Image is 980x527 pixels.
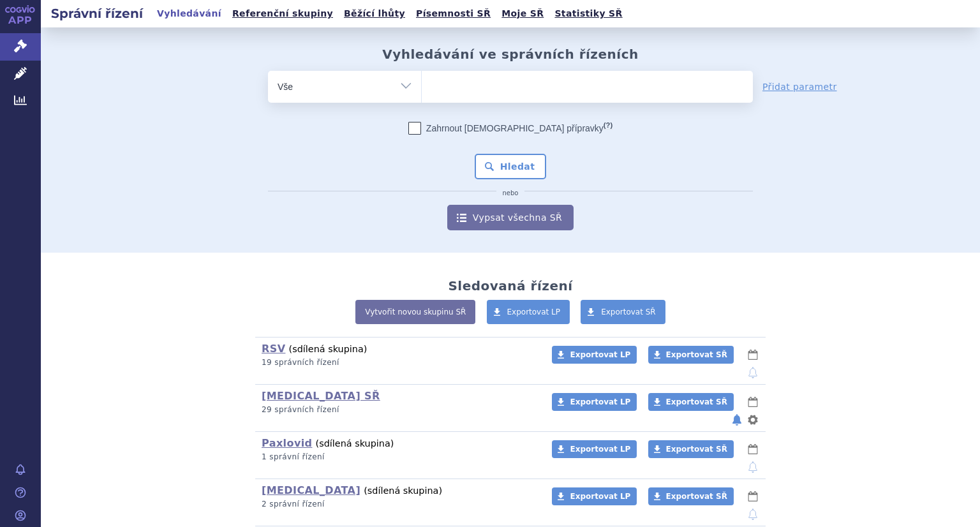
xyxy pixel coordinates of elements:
span: Exportovat SŘ [666,350,727,359]
p: 19 správních řízení [262,357,535,368]
button: lhůty [746,489,759,504]
span: Exportovat LP [570,350,630,359]
a: Exportovat LP [552,346,637,364]
span: Exportovat LP [507,308,561,316]
button: lhůty [746,442,759,457]
p: 2 správní řízení [262,499,535,510]
a: [MEDICAL_DATA] SŘ [262,390,380,402]
a: Běžící lhůty [340,5,409,22]
a: Exportovat LP [552,487,637,505]
a: Exportovat SŘ [648,487,734,505]
a: Paxlovid [262,437,312,449]
i: nebo [496,189,525,197]
span: (sdílená skupina) [364,486,442,496]
a: Písemnosti SŘ [412,5,494,22]
span: Exportovat SŘ [666,492,727,501]
span: Exportovat LP [570,397,630,406]
button: notifikace [746,507,759,522]
p: 29 správních řízení [262,405,535,415]
a: Exportovat LP [487,300,570,324]
span: Exportovat SŘ [601,308,656,316]
span: Exportovat SŘ [666,397,727,406]
a: Exportovat SŘ [581,300,665,324]
span: (sdílená skupina) [289,344,367,354]
button: notifikace [746,365,759,380]
button: lhůty [746,347,759,362]
span: Exportovat SŘ [666,445,727,454]
span: Exportovat LP [570,445,630,454]
button: lhůty [746,394,759,410]
a: Statistiky SŘ [551,5,626,22]
a: Exportovat LP [552,393,637,411]
p: 1 správní řízení [262,452,535,463]
a: Přidat parametr [762,80,837,93]
a: [MEDICAL_DATA] [262,484,360,496]
a: RSV [262,343,285,355]
span: Exportovat LP [570,492,630,501]
a: Vytvořit novou skupinu SŘ [355,300,475,324]
button: notifikace [746,459,759,475]
a: Exportovat SŘ [648,440,734,458]
a: Moje SŘ [498,5,547,22]
span: (sdílená skupina) [316,438,394,449]
button: notifikace [731,412,743,427]
a: Referenční skupiny [228,5,337,22]
a: Exportovat LP [552,440,637,458]
a: Vypsat všechna SŘ [447,205,574,230]
a: Exportovat SŘ [648,346,734,364]
button: nastavení [746,412,759,427]
a: Vyhledávání [153,5,225,22]
button: Hledat [475,154,547,179]
h2: Vyhledávání ve správních řízeních [382,47,639,62]
h2: Sledovaná řízení [448,278,572,293]
a: Exportovat SŘ [648,393,734,411]
abbr: (?) [604,121,612,130]
h2: Správní řízení [41,4,153,22]
label: Zahrnout [DEMOGRAPHIC_DATA] přípravky [408,122,612,135]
